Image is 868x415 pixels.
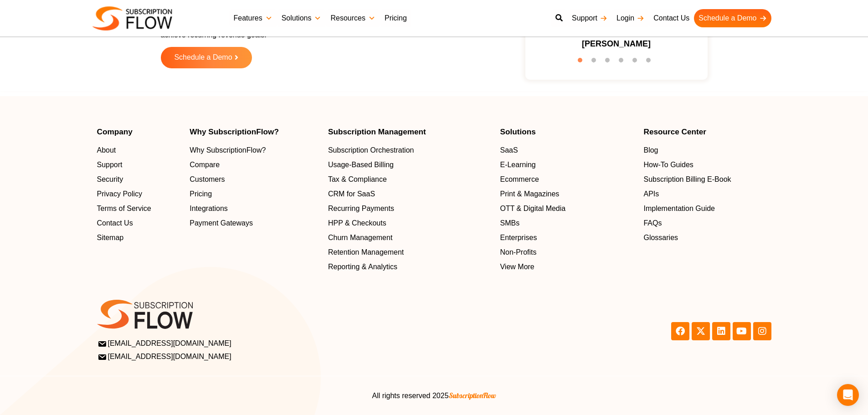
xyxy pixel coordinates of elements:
[328,159,491,170] a: Usage-Based Billing
[643,128,771,136] h4: Resource Center
[643,189,659,200] span: APIs
[174,54,232,61] span: Schedule a Demo
[229,9,277,27] a: Features
[99,351,231,362] span: [EMAIL_ADDRESS][DOMAIN_NAME]
[500,232,537,243] span: Enterprises
[643,203,771,214] a: Implementation Guide
[578,58,587,67] button: 1 of 6
[328,174,491,185] a: Tax & Compliance
[190,218,319,229] a: Payment Gateways
[190,145,266,156] span: Why SubscriptionFlow?
[190,128,319,136] h4: Why SubscriptionFlow?
[500,218,519,229] span: SMBs
[649,9,694,27] a: Contact Us
[500,261,634,272] a: View More
[500,261,534,272] span: View More
[99,338,431,349] a: [EMAIL_ADDRESS][DOMAIN_NAME]
[328,203,491,214] a: Recurring Payments
[97,390,771,401] center: All rights reserved 2025
[500,189,634,200] a: Print & Magazines
[190,189,212,200] span: Pricing
[643,232,678,243] span: Glossaries
[92,6,172,31] img: Subscriptionflow
[97,174,123,185] span: Security
[500,145,634,156] a: SaaS
[500,247,536,258] span: Non-Profits
[500,189,559,200] span: Print & Magazines
[567,9,612,27] a: Support
[328,189,491,200] a: CRM for SaaS
[97,159,123,170] span: Support
[643,174,731,185] span: Subscription Billing E-Book
[328,261,397,272] span: Reporting & Analytics
[643,189,771,200] a: APIs
[328,145,491,156] a: Subscription Orchestration
[500,128,634,136] h4: Solutions
[328,232,392,243] span: Churn Management
[97,300,193,329] img: SF-logo
[643,218,662,229] span: FAQs
[161,47,252,68] a: Schedule a Demo
[500,145,518,156] span: SaaS
[582,38,651,50] h3: [PERSON_NAME]
[500,203,634,214] a: OTT & Digital Media
[99,351,431,362] a: [EMAIL_ADDRESS][DOMAIN_NAME]
[591,58,601,67] button: 2 of 6
[328,174,387,185] span: Tax & Compliance
[328,189,375,200] span: CRM for SaaS
[190,203,228,214] span: Integrations
[643,203,715,214] span: Implementation Guide
[97,189,181,200] a: Privacy Policy
[500,174,634,185] a: Ecommerce
[190,159,319,170] a: Compare
[97,232,181,243] a: Sitemap
[643,159,693,170] span: How-To Guides
[190,145,319,156] a: Why SubscriptionFlow?
[328,159,394,170] span: Usage-Based Billing
[500,159,535,170] span: E-Learning
[97,189,143,200] span: Privacy Policy
[328,232,491,243] a: Churn Management
[500,232,634,243] a: Enterprises
[190,174,319,185] a: Customers
[328,145,414,156] span: Subscription Orchestration
[97,203,181,214] a: Terms of Service
[500,203,565,214] span: OTT & Digital Media
[643,174,771,185] a: Subscription Billing E-Book
[605,58,614,67] button: 3 of 6
[190,218,253,229] span: Payment Gateways
[632,58,642,67] button: 5 of 6
[328,218,386,229] span: HPP & Checkouts
[97,203,151,214] span: Terms of Service
[500,247,634,258] a: Non-Profits
[97,145,181,156] a: About
[190,159,220,170] span: Compare
[646,58,655,67] button: 6 of 6
[190,189,319,200] a: Pricing
[97,159,181,170] a: Support
[380,9,411,27] a: Pricing
[694,9,771,27] a: Schedule a Demo
[97,174,181,185] a: Security
[328,218,491,229] a: HPP & Checkouts
[328,128,491,136] h4: Subscription Management
[326,9,380,27] a: Resources
[97,218,133,229] span: Contact Us
[612,9,649,27] a: Login
[619,58,628,67] button: 4 of 6
[643,232,771,243] a: Glossaries
[500,174,539,185] span: Ecommerce
[328,247,404,258] span: Retention Management
[97,145,116,156] span: About
[643,218,771,229] a: FAQs
[277,9,326,27] a: Solutions
[643,145,771,156] a: Blog
[449,391,496,400] span: SubscriptionFlow
[643,145,658,156] span: Blog
[99,338,231,349] span: [EMAIL_ADDRESS][DOMAIN_NAME]
[643,159,771,170] a: How-To Guides
[500,159,634,170] a: E-Learning
[97,218,181,229] a: Contact Us
[190,203,319,214] a: Integrations
[328,247,491,258] a: Retention Management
